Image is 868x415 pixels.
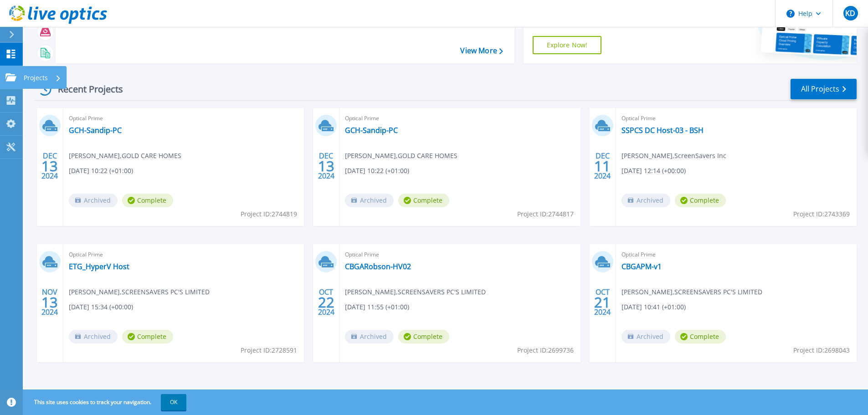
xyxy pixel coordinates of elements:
span: Complete [122,330,173,343]
span: Optical Prime [345,250,575,260]
span: [PERSON_NAME] , SCREENSAVERS PC'S LIMITED [69,287,210,297]
span: Archived [621,330,670,343]
a: GCH-Sandip-PC [345,126,398,135]
span: 13 [41,298,58,306]
span: Complete [675,194,726,207]
span: Complete [675,330,726,343]
a: CBGARobson-HV02 [345,262,411,271]
span: Optical Prime [69,113,298,123]
span: Archived [345,194,394,207]
span: [DATE] 12:14 (+00:00) [621,166,686,176]
span: [PERSON_NAME] , GOLD CARE HOMES [69,151,181,161]
a: Explore Now! [533,36,602,54]
div: Recent Projects [35,78,135,100]
span: [DATE] 10:41 (+01:00) [621,302,686,312]
span: [PERSON_NAME] , SCREENSAVERS PC'S LIMITED [345,287,486,297]
span: [PERSON_NAME] , GOLD CARE HOMES [345,151,457,161]
span: [PERSON_NAME] , SCREENSAVERS PC'S LIMITED [621,287,762,297]
span: KD [845,10,855,17]
span: Archived [69,330,118,343]
a: CBGAPM-v1 [621,262,662,271]
span: Optical Prime [345,113,575,123]
span: This site uses cookies to track your navigation. [25,394,186,410]
span: Complete [398,330,449,343]
span: Archived [621,194,670,207]
span: [DATE] 15:34 (+00:00) [69,302,133,312]
span: Complete [398,194,449,207]
span: Project ID: 2743369 [793,209,850,219]
span: 11 [594,162,611,170]
span: Optical Prime [621,250,851,260]
span: [DATE] 10:22 (+01:00) [69,166,133,176]
span: 22 [318,298,334,306]
span: Optical Prime [69,250,298,260]
div: DEC 2024 [594,149,611,183]
span: [PERSON_NAME] , ScreenSavers Inc [621,151,726,161]
span: Archived [345,330,394,343]
span: Project ID: 2728591 [241,345,297,355]
span: 13 [318,162,334,170]
div: DEC 2024 [318,149,335,183]
span: 21 [594,298,611,306]
div: OCT 2024 [318,286,335,319]
div: NOV 2024 [41,286,58,319]
span: Archived [69,194,118,207]
div: DEC 2024 [41,149,58,183]
span: Optical Prime [621,113,851,123]
span: [DATE] 11:55 (+01:00) [345,302,409,312]
span: Project ID: 2698043 [793,345,850,355]
a: View More [460,46,503,55]
span: 13 [41,162,58,170]
span: Project ID: 2699736 [517,345,574,355]
button: OK [161,394,186,410]
a: SSPCS DC Host-03 - BSH [621,126,704,135]
span: Project ID: 2744817 [517,209,574,219]
div: OCT 2024 [594,286,611,319]
p: Projects [24,66,48,90]
a: ETG_HyperV Host [69,262,129,271]
span: [DATE] 10:22 (+01:00) [345,166,409,176]
a: GCH-Sandip-PC [69,126,122,135]
span: Complete [122,194,173,207]
a: All Projects [791,79,857,99]
span: Project ID: 2744819 [241,209,297,219]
